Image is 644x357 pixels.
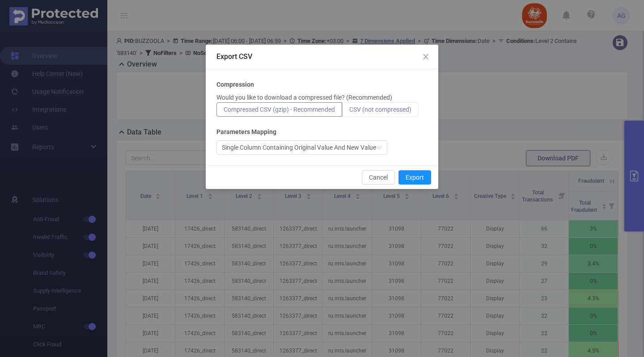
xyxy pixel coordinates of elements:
[222,141,376,154] div: Single Column Containing Original Value And New Value
[216,52,428,62] div: Export CSV
[377,145,382,151] i: icon: down
[398,170,431,185] button: Export
[216,93,392,102] p: Would you like to download a compressed file? (Recommended)
[422,53,429,60] i: icon: close
[224,106,335,113] span: Compressed CSV (gzip) - Recommended
[216,127,276,137] b: Parameters Mapping
[362,170,395,185] button: Cancel
[413,45,438,70] button: Close
[216,80,254,89] b: Compression
[349,106,411,113] span: CSV (not compressed)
